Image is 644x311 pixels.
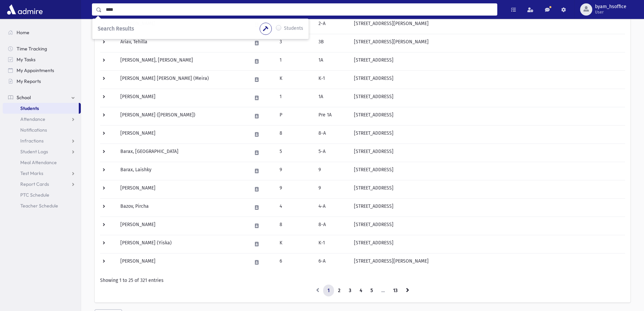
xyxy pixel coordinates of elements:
td: 6-A [314,253,350,271]
a: 1 [323,285,334,297]
td: [STREET_ADDRESS][PERSON_NAME] [350,34,625,52]
span: Notifications [20,127,47,133]
td: 8 [276,217,314,235]
td: [STREET_ADDRESS][PERSON_NAME] [350,253,625,271]
span: School [17,94,31,101]
a: Test Marks [3,168,81,179]
a: School [3,92,81,103]
td: K-1 [314,235,350,253]
a: Report Cards [3,179,81,190]
span: User [595,9,626,15]
span: Search Results [98,25,134,32]
td: P [276,107,314,125]
span: Time Tracking [17,46,47,52]
a: 2 [334,285,345,297]
td: [PERSON_NAME] [PERSON_NAME] (Meira) [116,70,248,89]
a: Time Tracking [3,43,81,54]
td: [STREET_ADDRESS] [350,70,625,89]
td: [STREET_ADDRESS] [350,107,625,125]
span: My Tasks [17,57,35,63]
a: Student Logs [3,146,81,157]
td: [PERSON_NAME] [116,125,248,143]
label: Students [284,25,303,33]
a: Home [3,27,81,38]
td: [PERSON_NAME] [116,253,248,271]
td: 8-A [314,125,350,143]
span: Teacher Schedule [20,203,58,209]
a: 3 [344,285,356,297]
td: [PERSON_NAME] [116,89,248,107]
td: 3 [276,34,314,52]
a: Meal Attendance [3,157,81,168]
span: Student Logs [20,149,48,155]
td: Barax, Laishky [116,162,248,180]
td: K [276,235,314,253]
td: 9 [314,162,350,180]
td: [STREET_ADDRESS] [350,198,625,217]
a: PTC Schedule [3,190,81,200]
a: My Appointments [3,65,81,76]
span: My Appointments [17,67,54,73]
a: Students [3,103,79,114]
span: PTC Schedule [20,192,49,198]
input: Search [102,3,497,16]
a: Notifications [3,125,81,135]
td: [STREET_ADDRESS] [350,89,625,107]
td: Barax, [GEOGRAPHIC_DATA] [116,143,248,162]
td: 1A [314,89,350,107]
span: Infractions [20,138,44,144]
td: 9 [276,180,314,198]
span: Home [17,29,29,36]
td: 3B [314,34,350,52]
td: 4-A [314,198,350,217]
td: [STREET_ADDRESS] [350,235,625,253]
td: K-1 [314,70,350,89]
td: [PERSON_NAME] ([PERSON_NAME]) [116,107,248,125]
td: [STREET_ADDRESS][PERSON_NAME] [350,16,625,34]
a: 4 [355,285,366,297]
span: My Reports [17,78,41,84]
span: Meal Attendance [20,159,57,165]
span: Report Cards [20,181,49,187]
td: Ariav, Tehilla [116,34,248,52]
a: 5 [366,285,377,297]
td: 6 [276,253,314,271]
td: [STREET_ADDRESS] [350,125,625,143]
td: 1 [276,52,314,70]
td: 5-A [314,143,350,162]
span: Test Marks [20,170,43,176]
td: Pre 1A [314,107,350,125]
td: 9 [314,180,350,198]
td: 1A [314,52,350,70]
a: Infractions [3,135,81,146]
span: Attendance [20,116,45,122]
div: Showing 1 to 25 of 321 entries [100,277,625,284]
td: 9 [276,162,314,180]
td: 2-A [314,16,350,34]
td: K [276,70,314,89]
a: 13 [389,285,402,297]
td: [PERSON_NAME] [116,217,248,235]
td: [STREET_ADDRESS] [350,217,625,235]
td: 1 [276,89,314,107]
td: [STREET_ADDRESS] [350,162,625,180]
td: 4 [276,198,314,217]
a: Teacher Schedule [3,200,81,211]
td: [PERSON_NAME], [PERSON_NAME] [116,52,248,70]
span: byam_hsoffice [595,4,626,9]
td: 8-A [314,217,350,235]
a: My Reports [3,76,81,87]
td: [STREET_ADDRESS] [350,143,625,162]
span: Students [20,105,39,111]
img: AdmirePro [5,3,44,16]
td: [PERSON_NAME] (Yiska) [116,235,248,253]
td: [STREET_ADDRESS] [350,52,625,70]
td: 5 [276,143,314,162]
a: Attendance [3,114,81,125]
td: 8 [276,125,314,143]
a: My Tasks [3,54,81,65]
td: Bazov, Pircha [116,198,248,217]
td: [PERSON_NAME] [116,180,248,198]
td: [STREET_ADDRESS] [350,180,625,198]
